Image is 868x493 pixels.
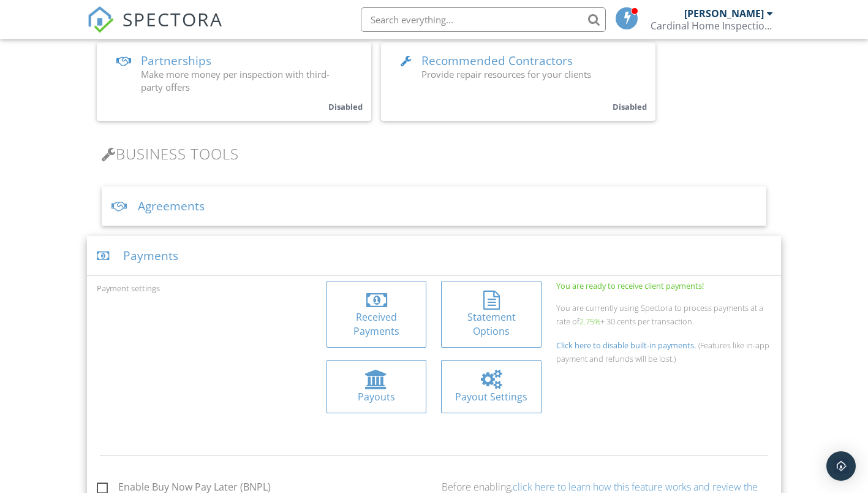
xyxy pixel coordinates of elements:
div: Open Intercom Messenger [826,451,856,481]
div: [PERSON_NAME] [684,7,764,20]
span: SPECTORA [123,6,223,32]
a: Payout Settings [441,360,542,413]
span: You are currently using Spectora to process payments at a rate of + 30 cents per transaction. [556,302,763,327]
a: Payouts [326,360,427,413]
span: Provide repair resources for your clients [421,68,591,80]
span: Recommended Contractors [421,53,573,69]
img: The Best Home Inspection Software - Spectora [87,6,114,33]
div: Statement Options [451,310,532,338]
div: Agreements [102,186,767,226]
label: Payment settings [97,283,160,294]
span: 2.75% [579,316,600,327]
a: Recommended Contractors Provide repair resources for your clients Disabled [381,42,655,121]
small: Disabled [328,101,363,112]
a: Received Payments [326,281,427,348]
span: Make more money per inspection with third-party offers [141,68,330,93]
span: Partnerships [141,53,211,69]
a: Partnerships Make more money per inspection with third-party offers Disabled [97,42,371,121]
div: Payouts [336,390,417,403]
div: Cardinal Home Inspections, LLC [651,20,773,32]
div: Received Payments [336,310,417,338]
h3: Business Tools [102,145,767,162]
input: Search everything... [361,7,606,32]
small: Disabled [613,101,647,112]
div: Payments [87,236,782,276]
a: SPECTORA [87,17,223,42]
span: Click here to disable built-in payments. [556,340,696,351]
div: You are ready to receive client payments! [556,281,771,291]
div: Payout Settings [451,390,532,403]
